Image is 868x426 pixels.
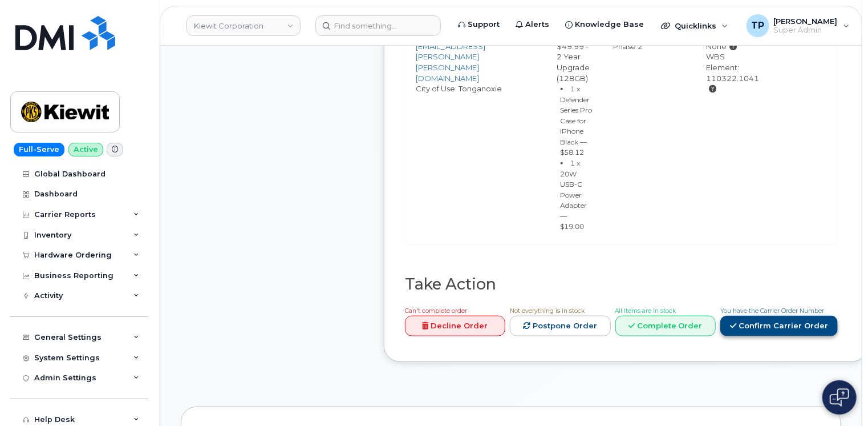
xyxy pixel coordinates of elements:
a: Alerts [508,13,557,36]
span: Quicklinks [675,21,716,30]
a: Complete Order [615,316,716,337]
span: You have the Carrier Order Number [720,307,824,315]
span: All Items are in stock [615,307,676,315]
a: Postpone Order [510,316,610,337]
a: Support [450,13,508,36]
span: Support [468,19,500,30]
span: Super Admin [774,26,838,35]
small: 1 x 20W USB-C Power Adapter — $19.00 [561,159,587,231]
span: Knowledge Base [575,19,644,30]
a: Decline Order [405,316,505,337]
input: Find something... [315,15,441,36]
span: [PERSON_NAME] [774,17,838,26]
td: [PERSON_NAME] City of Use: Tonganoxie [405,2,546,244]
span: Not everything is in stock [510,307,585,315]
td: Business Unlimited Smartphone [769,2,837,244]
small: 1 x Defender Series Pro Case for iPhone Black — $58.12 [561,85,593,156]
div: Quicklinks [653,14,736,37]
div: Tyler Pollock [739,14,858,37]
a: Knowledge Base [557,13,652,36]
a: [PERSON_NAME][EMAIL_ADDRESS][PERSON_NAME][PERSON_NAME][DOMAIN_NAME] [416,31,485,82]
h2: Take Action [405,276,838,293]
span: Alerts [525,19,549,30]
span: TP [751,19,764,33]
img: Open chat [830,388,849,407]
span: Can't complete order [405,307,467,315]
td: $49.99 - 2 Year Upgrade (128GB) [546,2,603,244]
a: Kiewit Corporation [186,15,301,36]
a: Confirm Carrier Order [720,316,838,337]
td: 786080835-00001 - Verizon Wireless - Kiewit Phase 2 [603,2,696,244]
div: WBS Element: 110322.1041 [706,51,759,94]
